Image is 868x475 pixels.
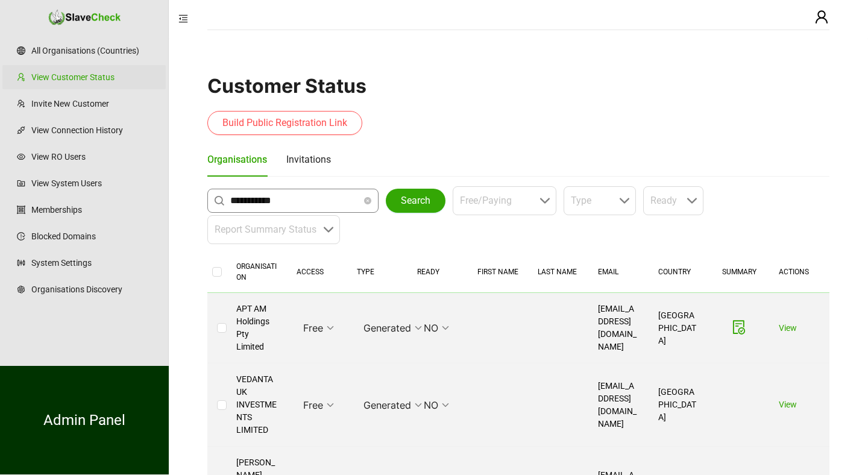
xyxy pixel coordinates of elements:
span: user [814,10,829,24]
a: Invite New Customer [31,92,156,116]
span: close-circle [364,195,371,206]
span: NO [424,396,449,414]
span: menu-fold [178,14,188,24]
span: close-circle [364,197,371,204]
th: EMAIL [588,251,649,293]
span: Free [303,319,334,337]
td: [EMAIL_ADDRESS][DOMAIN_NAME] [588,363,649,447]
span: Generated [363,319,422,337]
td: APT AM Holdings Pty Limited [227,293,287,363]
a: Blocked Domains [31,224,156,248]
td: [GEOGRAPHIC_DATA] [649,293,709,363]
span: Free [303,396,334,414]
td: [GEOGRAPHIC_DATA] [649,363,709,447]
th: ACCESS [287,251,347,293]
a: All Organisations (Countries) [31,39,156,63]
span: NO [424,319,449,337]
a: View RO Users [31,145,156,169]
a: View System Users [31,171,156,195]
button: Build Public Registration Link [207,111,362,135]
button: Search [386,189,445,213]
th: SUMMARY [709,251,769,293]
th: LAST NAME [528,251,588,293]
a: View [779,400,797,409]
a: Memberships [31,198,156,222]
th: ORGANISATION [227,251,287,293]
a: View [779,323,797,333]
a: Organisations Discovery [31,277,156,301]
span: Generated [363,396,422,414]
td: [EMAIL_ADDRESS][DOMAIN_NAME] [588,293,649,363]
span: Build Public Registration Link [222,116,347,130]
div: Invitations [286,152,331,167]
span: file-done [732,320,746,335]
div: Organisations [207,152,267,167]
h1: Customer Status [207,74,829,98]
a: View Customer Status [31,65,156,89]
th: FIRST NAME [468,251,528,293]
th: COUNTRY [649,251,709,293]
a: System Settings [31,251,156,275]
th: TYPE [347,251,407,293]
td: VEDANTA UK INVESTMENTS LIMITED [227,363,287,447]
th: ACTIONS [769,251,829,293]
span: Search [401,193,430,208]
a: View Connection History [31,118,156,142]
th: READY [407,251,468,293]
